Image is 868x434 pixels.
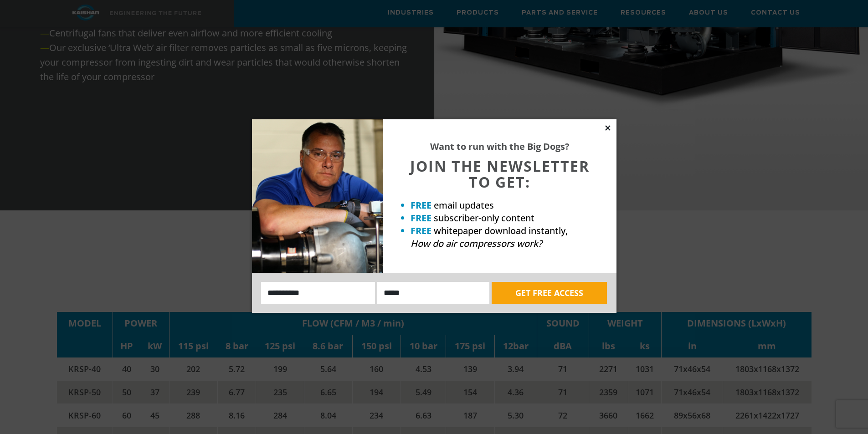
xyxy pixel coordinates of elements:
strong: FREE [411,212,431,224]
span: subscriber-only content [434,212,534,224]
button: Close [604,124,612,132]
strong: FREE [411,199,431,211]
input: Email [377,282,489,304]
strong: FREE [411,225,431,237]
em: How do air compressors work? [411,237,542,250]
button: GET FREE ACCESS [492,282,607,304]
strong: Want to run with the Big Dogs? [430,140,570,153]
span: whitepaper download instantly, [434,225,568,237]
input: Name: [261,282,375,304]
span: JOIN THE NEWSLETTER TO GET: [410,156,590,192]
span: email updates [434,199,494,211]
